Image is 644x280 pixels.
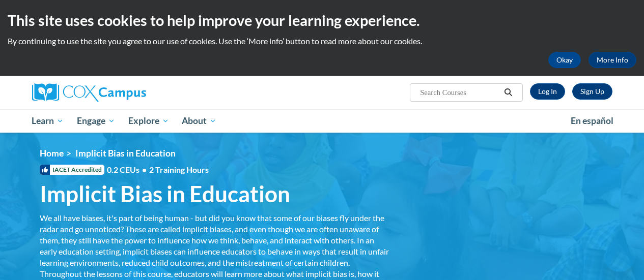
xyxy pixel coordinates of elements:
[75,148,176,159] span: Implicit Bias in Education
[419,86,500,99] input: Search Courses
[175,109,223,133] a: About
[572,83,612,100] a: Register
[40,148,64,159] a: Home
[32,83,146,102] img: Cox Campus
[32,83,215,102] a: Cox Campus
[24,109,620,133] div: Main menu
[32,115,64,127] span: Learn
[40,165,104,175] span: IACET Accredited
[571,115,613,126] span: En español
[77,115,115,127] span: Engage
[530,83,565,100] a: Log In
[122,109,176,133] a: Explore
[25,109,71,133] a: Learn
[107,164,209,175] span: 0.2 CEUs
[142,165,147,174] span: •
[500,86,516,99] button: Search
[8,10,636,30] h2: This site uses cookies to help improve your learning experience.
[128,115,169,127] span: Explore
[589,52,636,68] a: More Info
[8,36,636,47] p: By continuing to use the site you agree to our use of cookies. Use the ‘More info’ button to read...
[70,109,122,133] a: Engage
[149,165,209,174] span: 2 Training Hours
[40,180,290,207] span: Implicit Bias in Education
[603,239,636,272] iframe: Button to launch messaging window
[564,110,620,132] a: En español
[548,52,581,68] button: Okay
[182,115,216,127] span: About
